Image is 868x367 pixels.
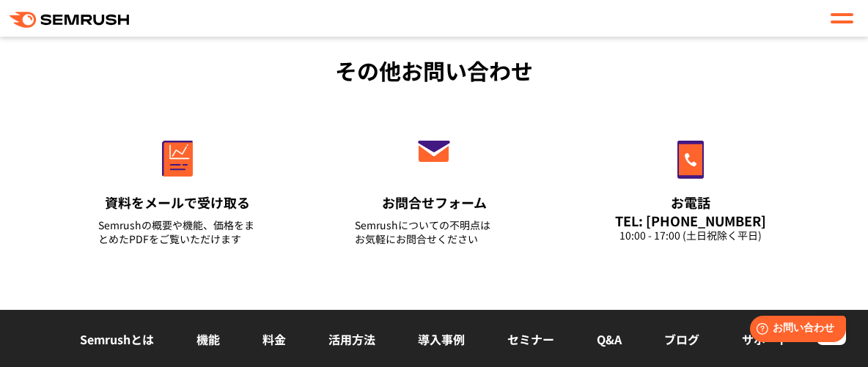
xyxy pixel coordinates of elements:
iframe: Help widget launcher [738,310,852,351]
a: セミナー [507,330,554,348]
div: お電話 [611,193,770,212]
div: その他お問い合わせ [49,54,819,87]
a: お問合せフォーム Semrushについての不明点はお気軽にお問合せください [324,109,544,264]
a: 活用方法 [328,330,375,348]
a: 導入事例 [418,330,465,348]
a: ブログ [664,330,699,348]
a: Semrushとは [80,330,154,348]
div: お問合せフォーム [355,193,513,212]
div: Semrushの概要や機能、価格をまとめたPDFをご覧いただけます [98,218,257,246]
div: 10:00 - 17:00 (土日祝除く平日) [611,229,770,242]
div: Semrushについての不明点は お気軽にお問合せください [355,218,513,246]
a: Q&A [597,330,622,348]
a: 料金 [262,330,286,348]
a: 資料をメールで受け取る Semrushの概要や機能、価格をまとめたPDFをご覧いただけます [67,109,287,264]
div: TEL: [PHONE_NUMBER] [611,212,770,229]
div: 資料をメールで受け取る [98,193,257,212]
a: 機能 [196,330,220,348]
